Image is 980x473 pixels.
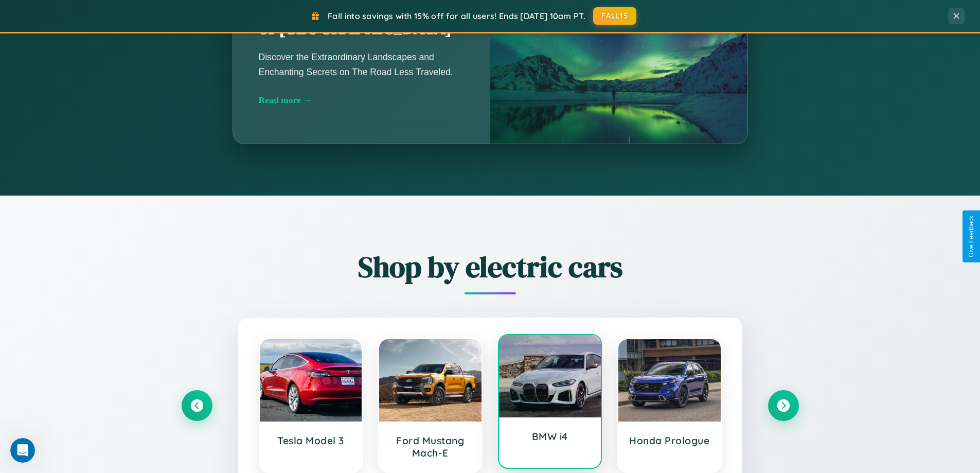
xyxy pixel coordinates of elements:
iframe: Intercom live chat [10,438,35,463]
h3: Ford Mustang Mach-E [389,434,471,459]
h3: BMW i4 [509,430,591,443]
div: Give Feedback [968,216,975,257]
button: FALL15 [593,7,636,25]
h3: Honda Prologue [629,434,710,447]
div: Read more → [259,95,465,106]
h3: Tesla Model 3 [270,434,352,447]
span: Fall into savings with 15% off for all users! Ends [DATE] 10am PT. [328,11,585,21]
h2: Shop by electric cars [182,247,799,287]
p: Discover the Extraordinary Landscapes and Enchanting Secrets on The Road Less Traveled. [259,50,465,79]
